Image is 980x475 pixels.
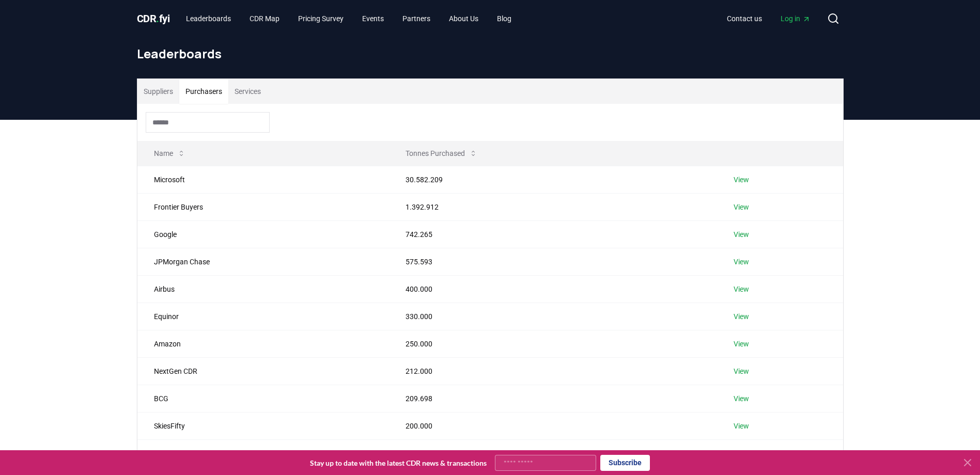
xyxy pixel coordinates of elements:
[734,393,749,404] a: View
[734,175,749,185] a: View
[772,9,819,28] a: Log in
[137,248,390,275] td: JPMorgan Chase
[137,385,390,412] td: BCG
[719,9,770,28] a: Contact us
[389,248,717,275] td: 575.593
[179,79,228,104] button: Purchasers
[719,9,819,28] nav: Main
[137,357,390,385] td: NextGen CDR
[137,166,390,193] td: Microsoft
[489,9,520,28] a: Blog
[394,9,439,28] a: Partners
[137,330,390,357] td: Amazon
[389,412,717,439] td: 200.000
[389,275,717,303] td: 400.000
[734,202,749,212] a: View
[156,12,159,25] span: .
[241,9,288,28] a: CDR Map
[137,275,390,303] td: Airbus
[734,339,749,349] a: View
[137,412,390,439] td: SkiesFifty
[146,143,194,164] button: Name
[441,9,487,28] a: About Us
[137,11,170,26] a: CDR.fyi
[389,193,717,220] td: 1.392.912
[137,193,390,220] td: Frontier Buyers
[137,45,844,62] h1: Leaderboards
[290,9,352,28] a: Pricing Survey
[389,220,717,248] td: 742.265
[389,303,717,330] td: 330.000
[734,229,749,240] a: View
[397,143,486,164] button: Tonnes Purchased
[734,284,749,294] a: View
[734,311,749,322] a: View
[389,166,717,193] td: 30.582.209
[734,366,749,376] a: View
[354,9,392,28] a: Events
[781,13,811,24] span: Log in
[178,9,239,28] a: Leaderboards
[137,79,179,104] button: Suppliers
[389,357,717,385] td: 212.000
[734,257,749,267] a: View
[137,12,170,25] span: CDR fyi
[734,421,749,431] a: View
[389,385,717,412] td: 209.698
[178,9,520,28] nav: Main
[137,303,390,330] td: Equinor
[137,220,390,248] td: Google
[228,79,267,104] button: Services
[389,330,717,357] td: 250.000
